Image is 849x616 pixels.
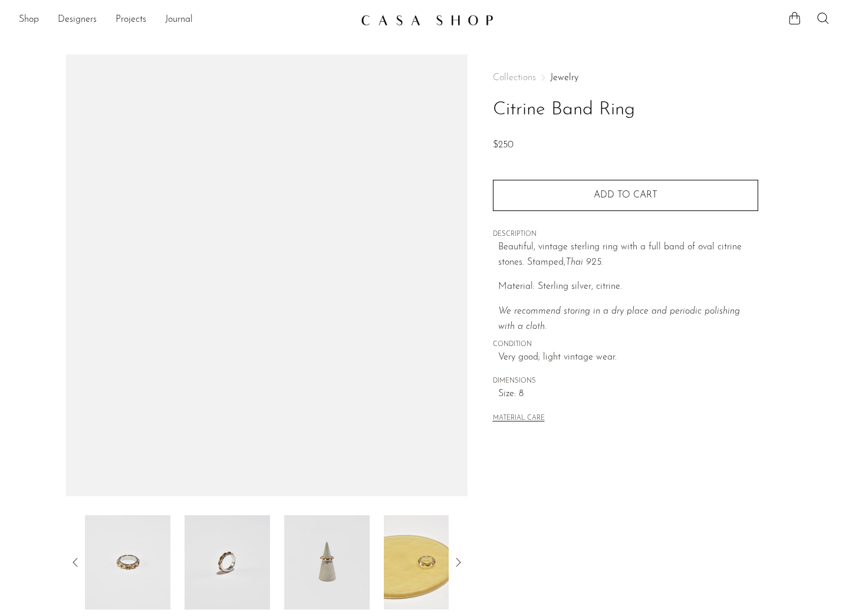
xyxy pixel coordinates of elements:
span: Add to cart [594,190,657,200]
i: We recommend storing in a dry place and periodic polishing with a cloth. [498,307,740,331]
a: Jewelry [550,73,578,83]
span: CONDITION [493,340,758,350]
a: Shop [19,12,39,28]
p: Material: Sterling silver, citrine. [498,279,758,295]
img: Citrine Band Ring [284,515,370,610]
nav: Desktop navigation [19,10,351,30]
p: Beautiful, vintage sterling ring with a full band of oval citrine stones. Stamped, [498,240,758,270]
em: Thai 925. [565,258,603,267]
a: Designers [58,12,97,28]
span: Very good; light vintage wear. [498,350,758,365]
nav: Breadcrumbs [493,73,758,83]
a: Journal [165,12,193,28]
span: $250 [493,140,514,150]
span: DIMENSIONS [493,376,758,387]
img: Citrine Band Ring [185,515,270,610]
span: Collections [493,73,536,83]
img: Citrine Band Ring [384,515,469,610]
ul: NEW HEADER MENU [19,10,351,30]
img: Citrine Band Ring [85,515,170,610]
h1: Citrine Band Ring [493,95,758,125]
span: Size: 8 [498,387,758,402]
a: Projects [116,12,146,28]
span: DESCRIPTION [493,229,758,240]
button: MATERIAL CARE [493,414,545,423]
button: Add to cart [493,180,758,210]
